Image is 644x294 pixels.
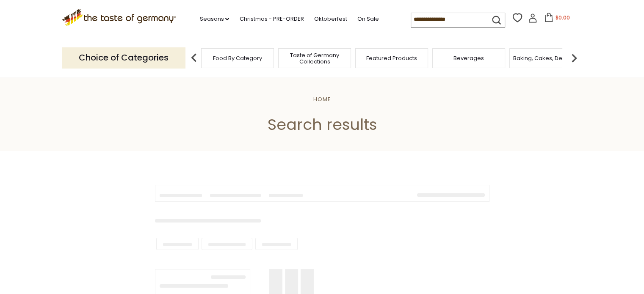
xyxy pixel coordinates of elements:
a: Taste of Germany Collections [281,52,348,65]
a: Seasons [199,14,229,24]
a: On Sale [357,14,379,24]
a: Beverages [453,55,484,61]
img: previous arrow [185,49,202,66]
a: Oktoberfest [314,14,347,24]
h1: Search results [26,115,618,134]
a: Baking, Cakes, Desserts [513,55,579,61]
a: Food By Category [213,55,262,61]
p: Choice of Categories [62,47,185,68]
a: Christmas - PRE-ORDER [239,14,304,24]
a: Home [313,95,331,103]
img: next arrow [566,49,583,66]
span: $0.00 [555,14,569,21]
button: $0.00 [539,13,575,25]
a: Featured Products [366,55,417,61]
